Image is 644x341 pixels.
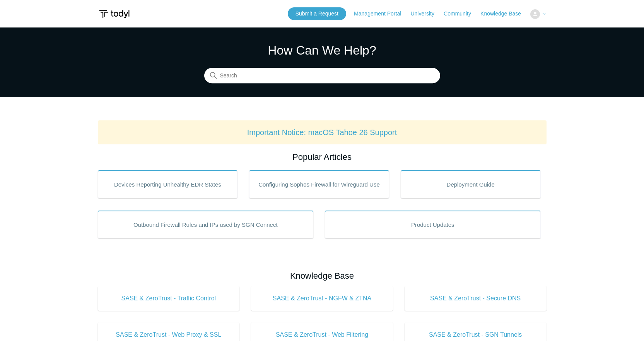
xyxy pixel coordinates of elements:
a: Community [444,10,479,18]
a: Devices Reporting Unhealthy EDR States [98,170,238,198]
input: Search [204,68,440,84]
a: Outbound Firewall Rules and IPs used by SGN Connect [98,211,314,238]
span: SASE & ZeroTrust - Web Proxy & SSL [109,330,228,339]
a: Knowledge Base [480,10,529,18]
a: Important Notice: macOS Tahoe 26 Support [247,128,397,137]
a: Configuring Sophos Firewall for Wireguard Use [249,170,389,198]
a: Submit a Request [288,7,346,20]
a: SASE & ZeroTrust - Secure DNS [405,286,547,311]
a: SASE & ZeroTrust - NGFW & ZTNA [251,286,393,311]
img: Todyl Support Center Help Center home page [98,7,131,21]
span: SASE & ZeroTrust - Traffic Control [109,294,228,303]
span: SASE & ZeroTrust - NGFW & ZTNA [263,294,381,303]
span: SASE & ZeroTrust - SGN Tunnels [416,330,535,339]
span: SASE & ZeroTrust - Secure DNS [416,294,535,303]
a: Deployment Guide [401,170,541,198]
a: Product Updates [325,211,541,238]
a: University [410,10,442,18]
a: SASE & ZeroTrust - Traffic Control [98,286,240,311]
h2: Knowledge Base [98,269,547,282]
span: SASE & ZeroTrust - Web Filtering [263,330,381,339]
h2: Popular Articles [98,151,547,163]
a: Management Portal [354,10,409,18]
h1: How Can We Help? [204,41,440,60]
